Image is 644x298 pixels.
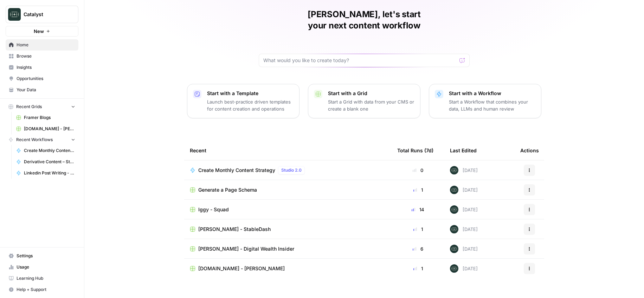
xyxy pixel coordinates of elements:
p: Start with a Grid [328,90,414,97]
span: New [34,28,44,35]
span: Catalyst [24,11,66,18]
span: [DOMAIN_NAME] - [PERSON_NAME] [198,265,285,272]
button: Recent Grids [6,101,78,112]
p: Start with a Workflow [449,90,535,97]
a: Linkedin Post Writing - [DATE] [13,167,78,179]
div: [DATE] [450,264,478,273]
a: Opportunities [6,73,78,84]
p: Start with a Template [207,90,294,97]
span: Iggy - Squad [198,206,229,213]
button: Start with a GridStart a Grid with data from your CMS or create a blank one [308,84,420,118]
button: Workspace: Catalyst [6,6,78,23]
span: Help + Support [17,286,75,293]
span: Recent Grids [16,104,42,110]
button: Start with a WorkflowStart a Workflow that combines your data, LLMs and human review [429,84,541,118]
a: Iggy - Squad [190,206,386,213]
button: New [6,26,78,37]
a: [PERSON_NAME] - Digital Wealth Insider [190,245,386,252]
div: 6 [397,245,439,252]
span: Your Data [17,87,75,93]
span: Opportunities [17,75,75,82]
div: 0 [397,167,439,174]
img: Catalyst Logo [8,8,21,21]
img: lkqc6w5wqsmhugm7jkiokl0d6w4g [450,205,458,214]
div: [DATE] [450,166,478,174]
button: Start with a TemplateLaunch best-practice driven templates for content creation and operations [187,84,300,118]
div: [DATE] [450,245,478,253]
div: Total Runs (7d) [397,141,433,160]
a: Learning Hub [6,273,78,284]
span: Derivative Content – Stabledash [24,159,75,165]
a: Your Data [6,84,78,95]
span: Framer Blogs [24,114,75,121]
span: Generate a Page Schema [198,186,257,193]
a: Home [6,39,78,51]
a: Derivative Content – Stabledash [13,156,78,167]
img: lkqc6w5wqsmhugm7jkiokl0d6w4g [450,186,458,194]
span: [PERSON_NAME] - Digital Wealth Insider [198,245,294,252]
h1: [PERSON_NAME], let's start your next content workflow [259,9,470,31]
a: [DOMAIN_NAME] - [PERSON_NAME] [13,123,78,134]
div: [DATE] [450,225,478,233]
span: Home [17,42,75,48]
p: Start a Workflow that combines your data, LLMs and human review [449,98,535,112]
a: [DOMAIN_NAME] - [PERSON_NAME] [190,265,386,272]
img: lkqc6w5wqsmhugm7jkiokl0d6w4g [450,225,458,233]
div: [DATE] [450,205,478,214]
span: Studio 2.0 [281,167,302,173]
img: lkqc6w5wqsmhugm7jkiokl0d6w4g [450,166,458,174]
img: lkqc6w5wqsmhugm7jkiokl0d6w4g [450,245,458,253]
button: Help + Support [6,284,78,295]
p: Launch best-practice driven templates for content creation and operations [207,98,294,112]
a: Generate a Page Schema [190,186,386,193]
a: Settings [6,250,78,261]
span: [DOMAIN_NAME] - [PERSON_NAME] [24,126,75,132]
img: lkqc6w5wqsmhugm7jkiokl0d6w4g [450,264,458,273]
span: Create Monthly Content Strategy [198,167,275,174]
div: [DATE] [450,186,478,194]
span: Linkedin Post Writing - [DATE] [24,170,75,176]
div: 1 [397,226,439,233]
a: Framer Blogs [13,112,78,123]
a: Create Monthly Content Strategy [13,145,78,156]
span: [PERSON_NAME] - StableDash [198,226,271,233]
span: Insights [17,64,75,71]
span: Learning Hub [17,275,75,282]
p: Start a Grid with data from your CMS or create a blank one [328,98,414,112]
div: Last Edited [450,141,477,160]
div: 1 [397,186,439,193]
span: Recent Workflows [16,137,53,143]
span: Usage [17,264,75,270]
span: Settings [17,253,75,259]
span: Create Monthly Content Strategy [24,147,75,154]
div: Actions [520,141,539,160]
div: 14 [397,206,439,213]
button: Recent Workflows [6,134,78,145]
a: Usage [6,261,78,273]
a: Insights [6,62,78,73]
div: Recent [190,141,386,160]
a: Create Monthly Content StrategyStudio 2.0 [190,166,386,174]
a: [PERSON_NAME] - StableDash [190,226,386,233]
a: Browse [6,51,78,62]
span: Browse [17,53,75,59]
input: What would you like to create today? [263,57,457,64]
div: 1 [397,265,439,272]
